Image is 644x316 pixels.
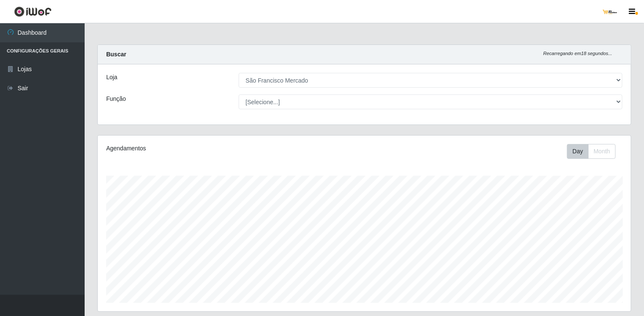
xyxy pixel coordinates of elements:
[106,73,117,82] label: Loja
[14,6,52,17] img: CoreUI Logo
[567,144,616,159] div: First group
[106,94,126,103] label: Função
[588,144,616,159] button: Month
[567,144,622,159] div: Toolbar with button groups
[543,51,612,56] i: Recarregando em 18 segundos...
[106,51,126,58] strong: Buscar
[567,144,589,159] button: Day
[106,144,314,153] div: Agendamentos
